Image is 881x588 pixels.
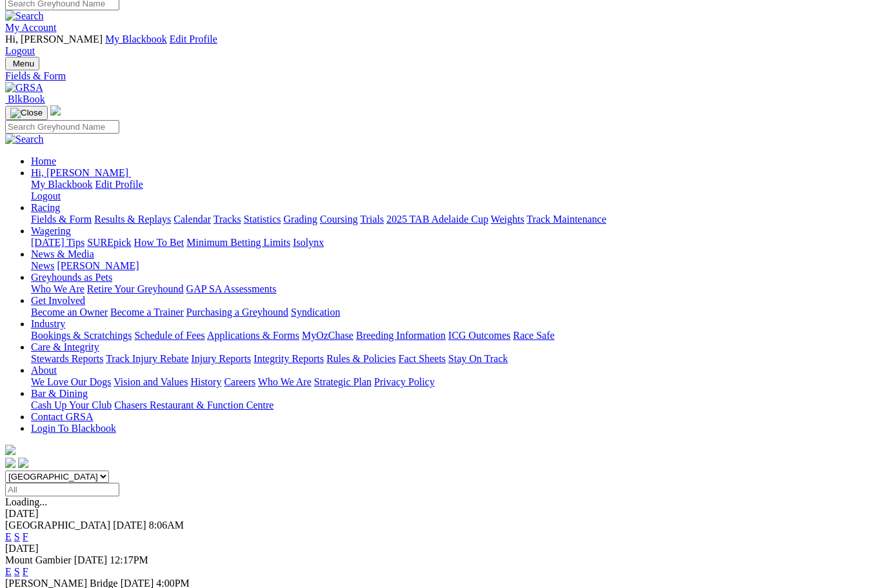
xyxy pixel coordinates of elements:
[31,388,88,399] a: Bar & Dining
[31,295,85,306] a: Get Involved
[31,353,876,365] div: Care & Integrity
[213,214,241,225] a: Tracks
[31,318,65,329] a: Industry
[5,458,15,468] img: facebook.svg
[94,214,171,225] a: Results & Replays
[31,237,876,248] div: Wagering
[31,272,112,283] a: Greyhounds as Pets
[31,376,111,387] a: We Love Our Dogs
[31,376,876,388] div: About
[253,353,324,364] a: Integrity Reports
[114,376,188,387] a: Vision and Values
[5,508,876,520] div: [DATE]
[31,248,94,259] a: News & Media
[31,214,876,225] div: Racing
[18,458,28,468] img: twitter.svg
[5,554,72,565] span: Mount Gambier
[5,106,48,120] button: Toggle navigation
[291,307,340,318] a: Syndication
[23,531,28,542] a: F
[95,179,143,190] a: Edit Profile
[170,34,217,45] a: Edit Profile
[31,307,108,318] a: Become an Owner
[31,400,876,411] div: Bar & Dining
[31,202,60,213] a: Racing
[31,214,92,225] a: Fields & Form
[320,214,358,225] a: Coursing
[5,134,44,145] img: Search
[14,531,20,542] a: S
[244,214,281,225] a: Statistics
[31,411,93,422] a: Contact GRSA
[31,353,103,364] a: Stewards Reports
[5,543,876,554] div: [DATE]
[186,307,288,318] a: Purchasing a Greyhound
[31,423,116,434] a: Login To Blackbook
[360,214,384,225] a: Trials
[8,94,45,105] span: BlkBook
[186,283,277,294] a: GAP SA Assessments
[110,307,184,318] a: Become a Trainer
[5,22,57,33] a: My Account
[31,341,99,352] a: Care & Integrity
[186,237,290,248] a: Minimum Betting Limits
[258,376,312,387] a: Who We Are
[356,330,446,341] a: Breeding Information
[31,330,876,341] div: Industry
[448,330,510,341] a: ICG Outcomes
[31,225,71,236] a: Wagering
[374,376,435,387] a: Privacy Policy
[5,82,43,94] img: GRSA
[399,353,446,364] a: Fact Sheets
[74,554,108,565] span: [DATE]
[106,353,188,364] a: Track Injury Rebate
[31,156,56,167] a: Home
[284,214,317,225] a: Grading
[31,400,112,411] a: Cash Up Your Club
[191,353,251,364] a: Injury Reports
[31,260,876,272] div: News & Media
[114,400,273,411] a: Chasers Restaurant & Function Centre
[105,34,167,45] a: My Blackbook
[5,34,876,57] div: My Account
[224,376,255,387] a: Careers
[31,179,93,190] a: My Blackbook
[110,554,148,565] span: 12:17PM
[5,566,12,577] a: E
[23,566,28,577] a: F
[326,353,396,364] a: Rules & Policies
[31,365,57,376] a: About
[5,531,12,542] a: E
[207,330,299,341] a: Applications & Forms
[31,330,132,341] a: Bookings & Scratchings
[5,120,119,134] input: Search
[31,167,131,178] a: Hi, [PERSON_NAME]
[31,190,61,201] a: Logout
[314,376,371,387] a: Strategic Plan
[5,10,44,22] img: Search
[31,260,54,271] a: News
[293,237,324,248] a: Isolynx
[5,445,15,455] img: logo-grsa-white.png
[149,520,184,531] span: 8:06AM
[5,45,35,56] a: Logout
[113,520,146,531] span: [DATE]
[5,34,103,45] span: Hi, [PERSON_NAME]
[31,307,876,318] div: Get Involved
[5,94,45,105] a: BlkBook
[527,214,606,225] a: Track Maintenance
[173,214,211,225] a: Calendar
[448,353,508,364] a: Stay On Track
[50,105,61,116] img: logo-grsa-white.png
[5,483,119,496] input: Select date
[31,283,84,294] a: Who We Are
[87,237,131,248] a: SUREpick
[31,237,84,248] a: [DATE] Tips
[5,496,47,507] span: Loading...
[190,376,221,387] a: History
[513,330,554,341] a: Race Safe
[5,70,876,82] a: Fields & Form
[5,520,110,531] span: [GEOGRAPHIC_DATA]
[57,260,139,271] a: [PERSON_NAME]
[302,330,353,341] a: MyOzChase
